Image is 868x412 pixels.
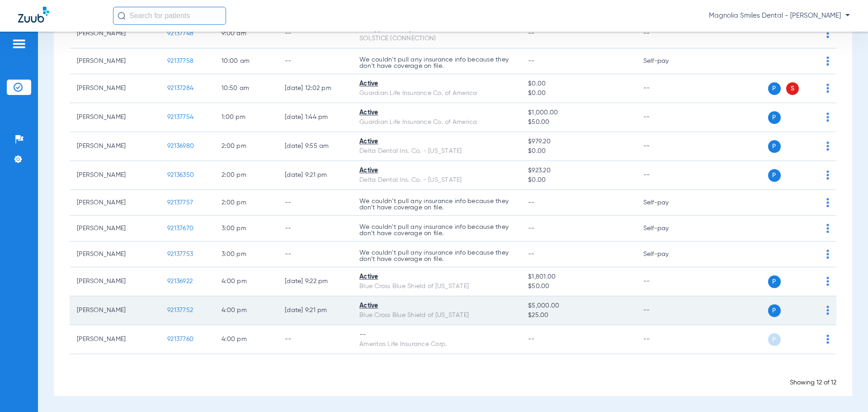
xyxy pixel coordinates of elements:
[70,48,160,74] td: [PERSON_NAME]
[70,161,160,190] td: [PERSON_NAME]
[278,325,352,354] td: --
[214,161,278,190] td: 2:00 PM
[636,132,697,161] td: --
[359,108,514,118] div: Active
[278,103,352,132] td: [DATE] 1:44 PM
[826,57,829,66] img: group-dot-blue.svg
[768,275,781,288] span: P
[768,140,781,153] span: P
[806,224,815,233] img: x.svg
[214,19,278,48] td: 9:00 AM
[214,267,278,296] td: 4:00 PM
[636,296,697,325] td: --
[528,301,628,311] span: $5,000.00
[359,282,514,291] div: Blue Cross Blue Shield of [US_STATE]
[359,34,514,43] div: SOLSTICE (CONNECTION)
[826,335,829,344] img: group-dot-blue.svg
[359,147,514,156] div: Delta Dental Ins. Co. - [US_STATE]
[359,57,514,69] p: We couldn’t pull any insurance info because they don’t have coverage on file.
[70,103,160,132] td: [PERSON_NAME]
[528,137,628,147] span: $979.20
[359,224,514,237] p: We couldn’t pull any insurance info because they don’t have coverage on file.
[278,190,352,216] td: --
[806,29,815,38] img: x.svg
[528,58,535,64] span: --
[70,132,160,161] td: [PERSON_NAME]
[806,142,815,151] img: x.svg
[214,325,278,354] td: 4:00 PM
[806,335,815,344] img: x.svg
[528,30,535,37] span: --
[806,198,815,207] img: x.svg
[214,216,278,242] td: 3:00 PM
[214,103,278,132] td: 1:00 PM
[636,267,697,296] td: --
[636,190,697,216] td: Self-pay
[528,282,628,291] span: $50.00
[278,267,352,296] td: [DATE] 9:22 PM
[806,170,815,180] img: x.svg
[167,143,194,149] span: 92136980
[278,296,352,325] td: [DATE] 9:21 PM
[806,57,815,66] img: x.svg
[278,132,352,161] td: [DATE] 9:55 AM
[167,336,193,342] span: 92137760
[278,216,352,242] td: --
[278,19,352,48] td: --
[768,169,781,182] span: P
[70,325,160,354] td: [PERSON_NAME]
[528,175,628,185] span: $0.00
[214,48,278,74] td: 10:00 AM
[359,137,514,147] div: Active
[167,251,193,257] span: 92137753
[826,306,829,315] img: group-dot-blue.svg
[636,74,697,103] td: --
[359,301,514,311] div: Active
[167,58,193,64] span: 92137758
[214,132,278,161] td: 2:00 PM
[359,250,514,262] p: We couldn’t pull any insurance info because they don’t have coverage on file.
[278,161,352,190] td: [DATE] 9:21 PM
[278,242,352,267] td: --
[359,272,514,282] div: Active
[113,7,226,25] input: Search for patients
[167,30,193,37] span: 92137748
[636,19,697,48] td: --
[70,74,160,103] td: [PERSON_NAME]
[806,250,815,259] img: x.svg
[528,199,535,206] span: --
[167,85,193,91] span: 92137284
[359,166,514,175] div: Active
[826,142,829,151] img: group-dot-blue.svg
[768,111,781,124] span: P
[786,82,799,95] span: S
[768,333,781,346] span: P
[167,278,193,284] span: 92136922
[278,74,352,103] td: [DATE] 12:02 PM
[528,311,628,320] span: $25.00
[709,11,850,20] span: Magnolia Smiles Dental - [PERSON_NAME]
[359,311,514,320] div: Blue Cross Blue Shield of [US_STATE]
[826,170,829,180] img: group-dot-blue.svg
[806,113,815,122] img: x.svg
[528,89,628,98] span: $0.00
[167,172,194,178] span: 92136350
[636,103,697,132] td: --
[826,224,829,233] img: group-dot-blue.svg
[359,79,514,89] div: Active
[826,29,829,38] img: group-dot-blue.svg
[528,108,628,118] span: $1,000.00
[359,175,514,185] div: Delta Dental Ins. Co. - [US_STATE]
[823,369,868,412] iframe: Chat Widget
[636,325,697,354] td: --
[18,7,49,23] img: Zuub Logo
[528,272,628,282] span: $1,801.00
[768,304,781,317] span: P
[359,118,514,127] div: Guardian Life Insurance Co. of America
[636,242,697,267] td: Self-pay
[167,307,193,313] span: 92137752
[528,147,628,156] span: $0.00
[12,38,26,49] img: hamburger-icon
[440,369,467,376] span: Loading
